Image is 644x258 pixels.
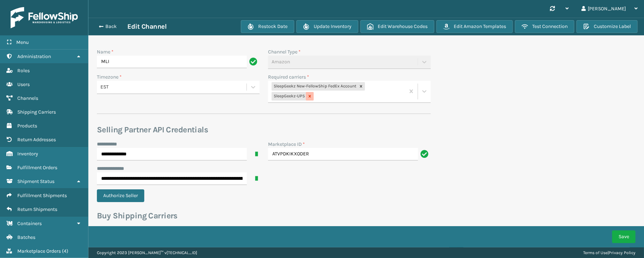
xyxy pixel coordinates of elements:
[268,48,301,56] label: Channel Type
[17,165,57,171] span: Fulfillment Orders
[272,82,357,91] div: SleepGeekz New-FellowShip FedEx Account
[17,95,38,101] span: Channels
[95,23,127,30] button: Back
[97,189,144,202] button: Authorize Seller
[17,109,56,115] span: Shipping Carriers
[127,22,167,31] h3: Edit Channel
[583,247,636,258] div: |
[97,48,114,56] label: Name
[360,20,434,33] button: Edit Warehouse Codes
[268,141,305,148] label: Marketplace ID
[296,20,358,33] button: Update Inventory
[17,220,42,227] span: Containers
[576,20,638,33] button: Customize Label
[272,92,306,101] div: SleepGeekz-UPS
[97,193,149,199] a: Authorize Seller
[16,39,29,45] span: Menu
[62,248,68,254] span: ( 4 )
[100,84,247,91] div: EST
[17,68,30,74] span: Roles
[17,248,61,254] span: Marketplace Orders
[17,137,56,143] span: Return Addresses
[97,211,431,221] h3: Buy Shipping Carriers
[17,206,57,212] span: Return Shipments
[612,230,636,243] button: Save
[17,193,67,199] span: Fulfillment Shipments
[97,73,122,81] label: Timezone
[515,20,574,33] button: Test Connection
[583,250,608,255] a: Terms of Use
[17,53,51,59] span: Administration
[436,20,513,33] button: Edit Amazon Templates
[97,125,431,135] h3: Selling Partner API Credentials
[17,234,35,240] span: Batches
[268,73,309,81] label: Required carriers
[609,250,636,255] a: Privacy Policy
[17,123,37,129] span: Products
[97,247,197,258] p: Copyright 2023 [PERSON_NAME]™ v [TECHNICAL_ID]
[17,151,38,157] span: Inventory
[11,7,78,28] img: logo
[17,81,30,87] span: Users
[241,20,294,33] button: Restock Date
[17,178,54,184] span: Shipment Status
